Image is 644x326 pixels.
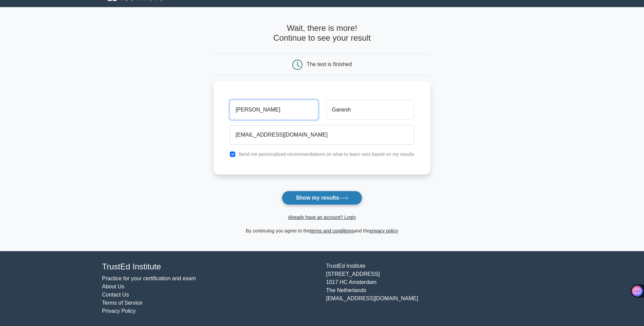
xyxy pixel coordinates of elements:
[102,308,136,314] a: Privacy Policy
[209,227,435,235] div: By continuing you agree to the and the
[102,262,318,272] h4: TrustEd Institute
[214,23,430,43] h4: Wait, there is more! Continue to see your result
[102,284,125,289] a: About Us
[370,228,398,233] a: privacy policy
[230,125,414,145] input: Email
[282,191,362,205] button: Show my results
[326,100,414,120] input: Last name
[307,61,352,67] div: The test is finished
[322,262,546,315] div: TrustEd Institute [STREET_ADDRESS] 1017 HC Amsterdam The Netherlands [EMAIL_ADDRESS][DOMAIN_NAME]
[238,151,414,157] label: Send me personalized recommendations on what to learn next based on my results
[230,100,318,120] input: First name
[102,300,143,306] a: Terms of Service
[102,292,129,298] a: Contact Us
[310,228,354,233] a: terms and conditions
[102,276,196,281] a: Practice for your certification and exam
[288,215,356,220] a: Already have an account? Login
